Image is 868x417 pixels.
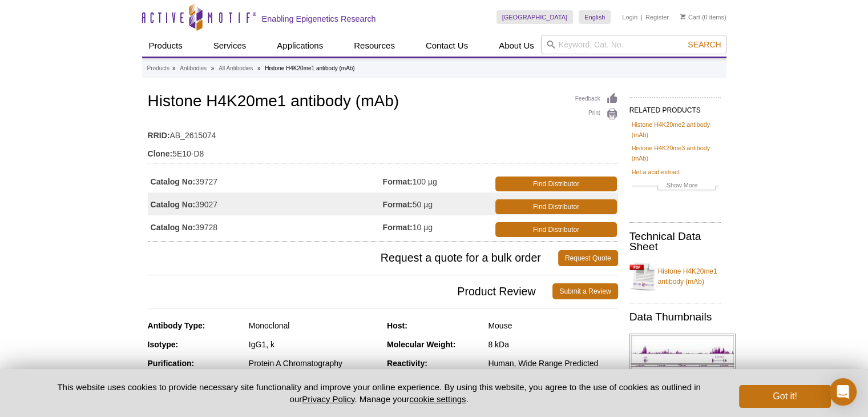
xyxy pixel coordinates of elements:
td: 100 µg [383,170,494,193]
strong: Purification: [148,359,195,368]
strong: Format: [383,222,413,232]
div: Mouse [488,320,617,331]
div: Monoclonal [249,320,378,331]
a: Show More [632,180,718,193]
input: Keyword, Cat. No. [541,35,726,54]
a: Histone H4K20me1 antibody (mAb) [629,259,721,294]
h2: RELATED PRODUCTS [629,97,721,118]
h2: Data Thumbnails [629,312,721,322]
div: Human, Wide Range Predicted [488,358,617,368]
strong: Format: [383,199,413,210]
strong: RRID: [148,130,170,141]
td: AB_2615074 [148,123,618,142]
div: Protein A Chromatography [249,358,378,368]
li: » [257,65,261,71]
a: English [579,10,611,24]
a: Antibodies [180,63,207,74]
a: Applications [270,35,330,57]
strong: Isotype: [148,340,179,349]
a: [GEOGRAPHIC_DATA] [496,10,574,24]
a: HeLa acid extract [632,167,680,177]
h2: Technical Data Sheet [629,231,721,252]
li: » [172,65,176,71]
a: Services [207,35,253,57]
strong: Catalog No: [151,199,196,210]
a: About Us [492,35,541,57]
a: Find Distributor [495,199,616,214]
li: (0 items) [680,10,726,24]
a: Cart [680,13,700,21]
a: Feedback [575,93,618,105]
div: 8 kDa [488,339,617,350]
a: Histone H4K20me2 antibody (mAb) [632,119,718,140]
div: Open Intercom Messenger [829,378,857,406]
a: Find Distributor [495,177,616,191]
strong: Molecular Weight: [387,340,455,349]
strong: Clone: [148,149,173,159]
strong: Catalog No: [151,177,196,187]
li: » [211,65,215,71]
img: Histone H4K20me1 antibody (mAb) tested by ChIP-Seq. [629,334,736,372]
td: 5E10-D8 [148,142,618,160]
button: Search [684,39,724,50]
strong: Format: [383,177,413,187]
td: 39027 [148,193,383,215]
a: All Antibodies [219,63,253,74]
a: Histone H4K20me3 antibody (mAb) [632,143,718,163]
a: Contact Us [419,35,475,57]
a: Products [142,35,189,57]
a: Privacy Policy [302,394,354,404]
strong: Antibody Type: [148,321,205,330]
a: Login [622,13,637,21]
td: 39728 [148,215,383,238]
a: Request Quote [558,250,618,266]
td: 10 µg [383,215,494,238]
div: IgG1, k [249,339,378,350]
span: Product Review [148,283,553,299]
li: Histone H4K20me1 antibody (mAb) [265,65,354,71]
p: This website uses cookies to provide necessary site functionality and improve your online experie... [38,381,721,405]
h1: Histone H4K20me1 antibody (mAb) [148,93,618,112]
h2: Enabling Epigenetics Research [262,14,376,24]
li: | [641,10,643,24]
strong: Reactivity: [387,359,427,368]
a: Submit a Review [552,283,617,299]
a: Products [147,63,169,74]
span: Request a quote for a bulk order [148,250,558,266]
td: 50 µg [383,193,494,215]
a: Resources [347,35,402,57]
img: Your Cart [680,14,685,19]
button: Got it! [739,385,830,408]
a: Print [575,108,618,121]
strong: Host: [387,321,407,330]
button: cookie settings [409,394,466,404]
a: Find Distributor [495,222,616,237]
td: 39727 [148,170,383,193]
a: Register [645,13,669,21]
span: Search [688,40,721,49]
strong: Catalog No: [151,222,196,232]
